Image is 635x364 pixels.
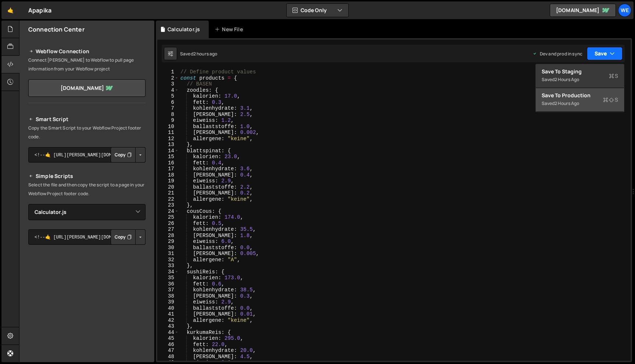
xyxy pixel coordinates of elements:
[157,69,179,75] div: 1
[157,239,179,245] div: 29
[287,4,348,17] button: Code Only
[28,115,146,124] h2: Smart Script
[157,154,179,160] div: 15
[28,6,51,15] div: Apapika
[157,75,179,81] div: 2
[157,245,179,251] div: 30
[157,317,179,324] div: 42
[157,117,179,124] div: 9
[157,293,179,299] div: 38
[157,299,179,305] div: 39
[157,221,179,227] div: 26
[28,124,146,141] p: Copy the Smart Script to your Webflow Project footer code.
[157,251,179,257] div: 31
[542,68,618,75] div: Save to Staging
[157,330,179,336] div: 44
[532,51,582,57] div: Dev and prod in sync
[28,181,146,198] p: Select the file and then copy the script to a page in your Webflow Project footer code.
[157,347,179,354] div: 47
[157,257,179,263] div: 32
[157,311,179,317] div: 41
[157,202,179,208] div: 23
[157,281,179,287] div: 36
[28,229,146,245] textarea: <!--🤙 [URL][PERSON_NAME][DOMAIN_NAME]> <script>document.addEventListener("DOMContentLoaded", func...
[157,323,179,330] div: 43
[28,79,146,97] a: [DOMAIN_NAME]
[157,305,179,312] div: 40
[157,148,179,154] div: 14
[157,214,179,221] div: 25
[542,75,618,84] div: Saved
[1,1,19,19] a: 🤙
[550,4,616,17] a: [DOMAIN_NAME]
[157,196,179,203] div: 22
[28,56,146,73] p: Connect [PERSON_NAME] to Webflow to pull page information from your Webflow project
[157,142,179,148] div: 13
[111,229,146,245] div: Button group with nested dropdown
[28,257,146,323] iframe: YouTube video player
[157,233,179,239] div: 28
[618,4,631,17] a: We
[536,88,624,112] button: Save to ProductionS Saved2 hours ago
[157,275,179,281] div: 35
[157,130,179,136] div: 11
[157,208,179,215] div: 24
[215,26,245,33] div: New File
[157,354,179,360] div: 48
[157,105,179,112] div: 7
[157,81,179,87] div: 3
[157,166,179,172] div: 17
[193,51,218,57] div: 2 hours ago
[609,72,618,80] span: S
[542,99,618,108] div: Saved
[157,226,179,233] div: 27
[536,64,624,88] button: Save to StagingS Saved2 hours ago
[542,92,618,99] div: Save to Production
[157,342,179,348] div: 46
[157,112,179,118] div: 8
[157,136,179,142] div: 12
[157,160,179,166] div: 16
[111,147,146,163] div: Button group with nested dropdown
[180,51,218,57] div: Saved
[28,47,146,56] h2: Webflow Connection
[157,335,179,342] div: 45
[28,147,146,163] textarea: <!--🤙 [URL][PERSON_NAME][DOMAIN_NAME]> <script>document.addEventListener("DOMContentLoaded", func...
[157,124,179,130] div: 10
[28,25,85,33] h2: Connection Center
[157,99,179,106] div: 6
[603,96,618,103] span: S
[157,178,179,184] div: 19
[157,287,179,293] div: 37
[157,184,179,190] div: 20
[157,93,179,99] div: 5
[555,76,579,83] div: 2 hours ago
[168,26,200,33] div: Calculator.js
[157,263,179,269] div: 33
[157,87,179,94] div: 4
[157,190,179,196] div: 21
[587,47,623,60] button: Save
[111,147,136,163] button: Copy
[555,100,579,106] div: 2 hours ago
[157,269,179,275] div: 34
[111,229,136,245] button: Copy
[28,172,146,181] h2: Simple Scripts
[157,172,179,178] div: 18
